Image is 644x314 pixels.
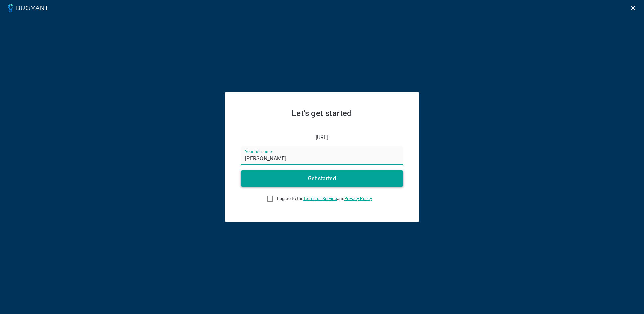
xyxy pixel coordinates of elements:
span: I agree to the and [277,196,372,201]
label: Your full name [245,149,272,154]
button: Logout [627,2,639,14]
h4: Get started [308,175,336,182]
button: Get started [241,170,403,187]
a: Logout [627,4,639,11]
a: Privacy Policy [344,196,372,201]
p: [URL] [316,134,329,141]
a: Terms of Service [303,196,337,201]
h2: Let’s get started [241,109,403,118]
